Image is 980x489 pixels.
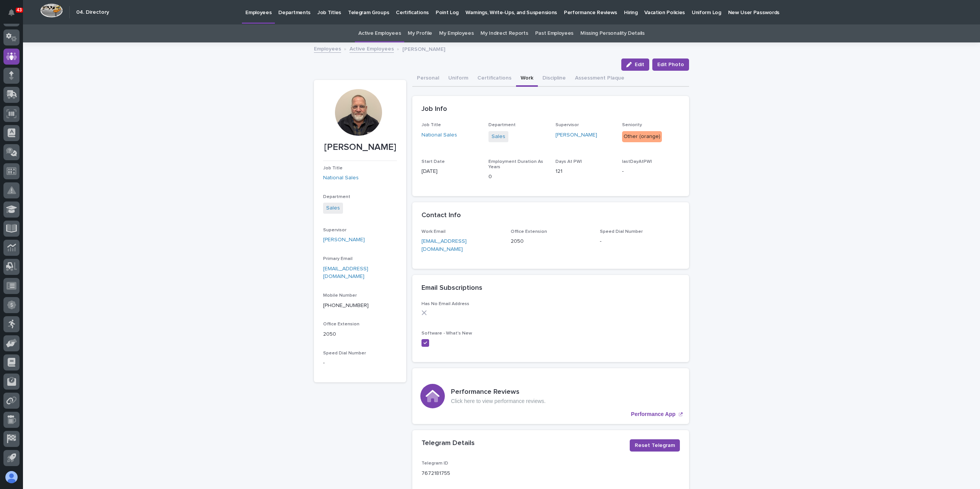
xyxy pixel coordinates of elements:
[402,44,445,53] p: [PERSON_NAME]
[622,167,680,175] p: -
[326,204,340,212] a: Sales
[451,388,546,396] h3: Performance Reviews
[488,173,546,181] p: 0
[555,131,597,139] a: [PERSON_NAME]
[488,159,543,169] span: Employment Duration As Years
[421,229,446,234] span: Work Email
[631,411,675,418] p: Performance App
[492,133,505,141] a: Sales
[412,71,444,87] button: Personal
[76,9,109,16] h2: 04. Directory
[635,62,644,67] span: Edit
[451,398,546,405] p: Click here to view performance reviews.
[323,236,365,244] a: [PERSON_NAME]
[421,470,450,478] p: 7672181755
[580,24,645,42] a: Missing Personality Details
[323,293,357,298] span: Mobile Number
[3,469,20,485] button: users-avatar
[323,322,359,327] span: Office Extension
[421,239,467,252] a: [EMAIL_ADDRESS][DOMAIN_NAME]
[555,167,613,175] p: 121
[630,439,680,452] button: Reset Telegram
[480,24,528,42] a: My Indirect Reports
[555,159,582,164] span: Days At PWI
[408,24,432,42] a: My Profile
[323,257,353,261] span: Primary Email
[538,71,570,87] button: Discipline
[444,71,473,87] button: Uniform
[622,123,642,127] span: Seniority
[421,167,479,175] p: [DATE]
[421,284,482,292] h2: Email Subscriptions
[350,44,394,53] a: Active Employees
[511,237,591,245] p: 2050
[323,166,343,171] span: Job Title
[358,24,401,42] a: Active Employees
[421,461,448,466] span: Telegram ID
[323,195,350,199] span: Department
[40,3,63,18] img: Workspace Logo
[323,266,368,279] a: [EMAIL_ADDRESS][DOMAIN_NAME]
[314,44,341,53] a: Employees
[570,71,629,87] button: Assessment Plaque
[621,58,649,71] button: Edit
[421,123,441,127] span: Job Title
[421,439,475,448] h2: Telegram Details
[439,24,474,42] a: My Employees
[323,228,346,232] span: Supervisor
[17,7,22,13] p: 43
[652,58,689,71] button: Edit Photo
[516,71,538,87] button: Work
[511,229,547,234] span: Office Extension
[421,211,461,220] h2: Contact Info
[323,174,359,182] a: National Sales
[10,9,20,21] div: Notifications43
[3,5,20,21] button: Notifications
[412,368,689,424] a: Performance App
[323,142,397,153] p: [PERSON_NAME]
[323,330,397,338] p: 2050
[535,24,574,42] a: Past Employees
[421,131,457,139] a: National Sales
[488,123,516,127] span: Department
[323,351,366,356] span: Speed Dial Number
[657,61,684,68] span: Edit Photo
[635,442,675,449] span: Reset Telegram
[600,237,680,245] p: -
[421,159,445,164] span: Start Date
[473,71,516,87] button: Certifications
[622,131,662,142] div: Other (orange)
[622,159,652,164] span: lastDayAtPWI
[323,359,397,367] p: -
[600,229,643,234] span: Speed Dial Number
[421,302,469,306] span: Has No Email Address
[421,331,472,336] span: Software - What's New
[555,123,579,127] span: Supervisor
[323,303,369,308] a: [PHONE_NUMBER]
[421,105,447,114] h2: Job Info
